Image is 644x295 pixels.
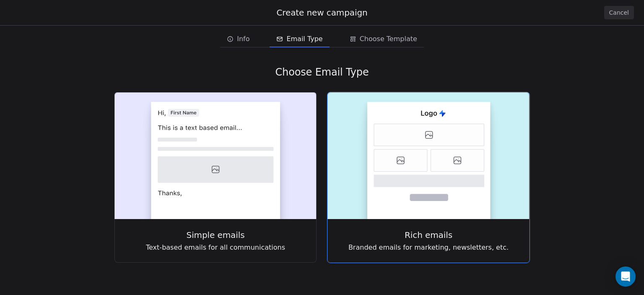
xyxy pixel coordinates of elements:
[405,229,452,241] span: Rich emails
[286,34,322,44] span: Email Type
[146,243,285,253] span: Text-based emails for all communications
[10,7,634,18] div: Create new campaign
[220,31,424,47] div: email creation steps
[348,243,509,253] span: Branded emails for marketing, newsletters, etc.
[604,6,634,19] button: Cancel
[187,229,245,241] span: Simple emails
[114,66,530,78] div: Choose Email Type
[360,34,417,44] span: Choose Template
[615,266,636,287] div: Open Intercom Messenger
[237,34,249,44] span: Info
